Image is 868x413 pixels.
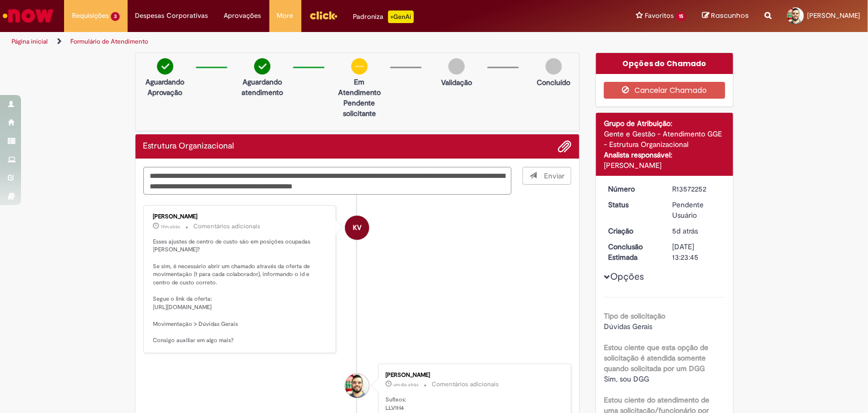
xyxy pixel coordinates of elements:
span: 19m atrás [161,224,181,230]
span: [PERSON_NAME] [807,11,860,20]
dt: Criação [600,226,665,236]
textarea: Digite sua mensagem aqui... [143,167,512,195]
img: ServiceNow [1,5,55,26]
div: [PERSON_NAME] [153,214,328,220]
div: 26/09/2025 18:44:11 [673,226,721,236]
p: Validação [441,77,472,88]
span: 3 [111,12,120,21]
a: Rascunhos [702,11,749,21]
div: Pendente Usuário [673,199,721,220]
a: Página inicial [12,37,48,46]
p: Concluído [537,77,570,88]
span: Rascunhos [711,10,749,20]
p: Em Atendimento [334,77,385,98]
p: +GenAi [388,10,414,23]
div: Padroniza [353,10,414,23]
img: click_logo_yellow_360x200.png [309,7,338,23]
div: Gente e Gestão - Atendimento GGE - Estrutura Organizacional [604,129,725,150]
div: Grupo de Atribuição: [604,118,725,129]
span: um dia atrás [393,382,419,388]
div: R13572252 [673,184,721,194]
div: Opções do Chamado [596,53,733,74]
a: Formulário de Atendimento [70,37,148,46]
p: Aguardando atendimento [237,77,288,98]
dt: Status [600,199,665,210]
div: Emanuel Francisco Nogueira De Queiroz [345,374,369,398]
span: Favoritos [645,10,674,21]
span: Aprovações [224,10,262,21]
img: circle-minus.png [351,58,368,75]
b: Estou ciente que esta opção de solicitação é atendida somente quando solicitada por um DGG [604,343,708,373]
button: Cancelar Chamado [604,82,725,99]
div: [DATE] 13:23:45 [673,241,721,262]
span: KV [353,215,361,240]
span: Dúvidas Gerais [604,322,652,331]
small: Comentários adicionais [194,222,261,231]
span: More [277,10,294,21]
span: 5d atrás [673,226,698,236]
span: 15 [676,12,686,21]
dt: Número [600,184,665,194]
span: Requisições [72,10,109,21]
time: 30/09/2025 11:00:36 [393,382,419,388]
small: Comentários adicionais [432,380,499,389]
span: Sim, sou DGG [604,374,649,384]
p: Aguardando Aprovação [140,77,191,98]
span: Despesas Corporativas [135,10,208,21]
time: 01/10/2025 13:25:55 [161,224,181,230]
button: Adicionar anexos [558,140,571,153]
div: [PERSON_NAME] [385,372,560,378]
div: Analista responsável: [604,150,725,160]
time: 26/09/2025 17:44:11 [673,226,698,236]
img: check-circle-green.png [157,58,173,75]
h2: Estrutura Organizacional Histórico de tíquete [143,142,235,151]
div: Karine Vieira [345,216,369,240]
img: img-circle-grey.png [448,58,465,75]
ul: Trilhas de página [8,32,571,51]
img: check-circle-green.png [254,58,270,75]
dt: Conclusão Estimada [600,241,665,262]
b: Tipo de solicitação [604,311,665,321]
img: img-circle-grey.png [546,58,562,75]
p: Esses ajustes de centro de custo são em posições ocupadas [PERSON_NAME]? Se sim, é necessário abr... [153,238,328,345]
p: Pendente solicitante [334,98,385,119]
div: [PERSON_NAME] [604,160,725,171]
